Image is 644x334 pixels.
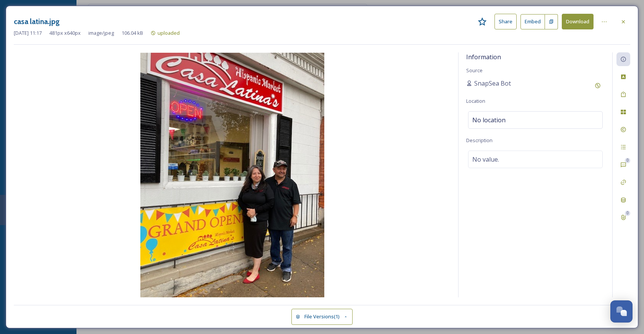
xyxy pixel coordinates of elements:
[14,29,42,37] span: [DATE] 11:17
[49,29,81,37] span: 481 px x 640 px
[625,158,630,163] div: 0
[122,29,143,37] span: 106.04 kB
[291,309,353,324] button: File Versions(1)
[14,16,60,27] h3: casa latina.jpg
[625,211,630,216] div: 0
[494,14,517,29] button: Share
[562,14,594,29] button: Download
[466,53,501,61] span: Information
[474,79,511,88] span: SnapSea Bot
[466,67,483,74] span: Source
[466,97,485,104] span: Location
[472,115,506,125] span: No location
[466,137,493,144] span: Description
[88,29,114,37] span: image/jpeg
[14,53,450,297] img: 1h_PSWGWsTxNNr4ylPlwMwwu3NEX3OWPH.jpg
[158,29,180,36] span: uploaded
[610,300,633,323] button: Open Chat
[520,14,545,29] button: Embed
[472,155,499,164] span: No value.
